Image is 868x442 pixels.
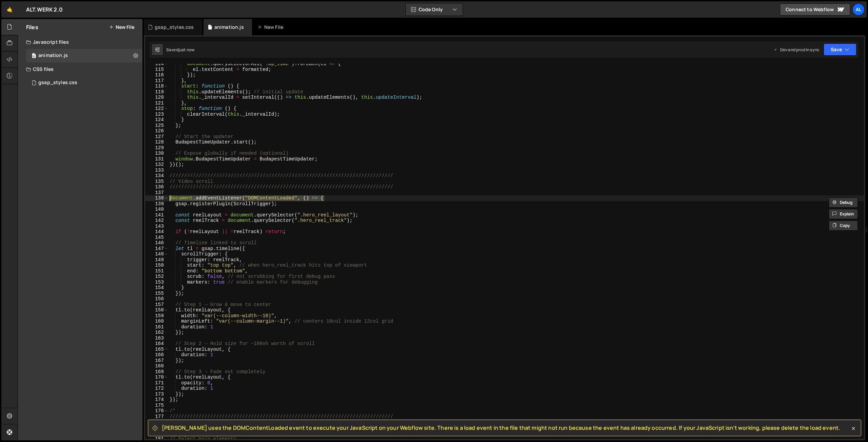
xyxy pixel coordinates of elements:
[26,23,38,31] h2: Files
[145,184,168,190] div: 136
[145,430,168,436] div: 180
[145,403,168,408] div: 175
[145,380,168,386] div: 171
[145,224,168,229] div: 143
[145,207,168,212] div: 140
[145,313,168,319] div: 159
[145,246,168,252] div: 147
[145,341,168,347] div: 164
[145,123,168,129] div: 125
[145,190,168,196] div: 137
[166,47,194,53] div: Saved
[145,391,168,397] div: 173
[145,106,168,112] div: 122
[145,240,168,246] div: 146
[145,302,168,308] div: 157
[145,363,168,369] div: 168
[145,83,168,89] div: 118
[155,24,194,31] div: gsap_styles.css
[145,61,168,67] div: 114
[145,307,168,313] div: 158
[145,414,168,420] div: 177
[145,436,168,442] div: 181
[145,268,168,274] div: 151
[145,212,168,218] div: 141
[145,347,168,352] div: 165
[145,112,168,117] div: 123
[145,285,168,291] div: 154
[145,229,168,235] div: 144
[109,24,134,30] button: New File
[145,291,168,296] div: 155
[26,49,142,62] div: 14912/38821.js
[773,47,819,53] div: Dev and prod in sync
[145,296,168,302] div: 156
[145,374,168,380] div: 170
[145,369,168,375] div: 169
[145,235,168,241] div: 145
[145,72,168,78] div: 116
[145,95,168,100] div: 120
[145,89,168,95] div: 119
[145,280,168,285] div: 153
[824,43,856,56] button: Save
[829,220,858,231] button: Copy
[145,397,168,403] div: 174
[145,134,168,140] div: 127
[145,67,168,73] div: 115
[18,62,142,76] div: CSS files
[145,419,168,425] div: 178
[26,76,142,90] div: 14912/40509.css
[145,408,168,414] div: 176
[145,156,168,162] div: 131
[162,424,840,431] span: [PERSON_NAME] uses the DOMContentLoaded event to execute your JavaScript on your Webflow site. Th...
[145,162,168,168] div: 132
[145,139,168,145] div: 128
[406,3,463,16] button: Code Only
[145,257,168,263] div: 149
[38,80,77,86] div: gsap_styles.css
[145,324,168,330] div: 161
[214,24,244,31] div: animation.js
[829,209,858,219] button: Explain
[780,3,850,16] a: Connect to Webflow
[26,5,63,14] div: ALT.WERK 2.0
[145,117,168,123] div: 124
[852,3,865,16] a: AL
[145,128,168,134] div: 126
[145,274,168,280] div: 152
[32,54,36,59] span: 0
[178,47,194,53] div: just now
[145,78,168,84] div: 117
[145,251,168,257] div: 148
[145,168,168,173] div: 133
[829,197,858,208] button: Debug
[145,352,168,358] div: 166
[145,201,168,207] div: 139
[145,151,168,156] div: 130
[145,335,168,341] div: 163
[145,218,168,224] div: 142
[145,100,168,106] div: 121
[38,53,68,59] div: animation.js
[257,24,286,31] div: New File
[145,173,168,179] div: 134
[145,179,168,185] div: 135
[145,263,168,268] div: 150
[1,1,18,18] a: 🤙
[145,358,168,364] div: 167
[145,145,168,151] div: 129
[145,425,168,431] div: 179
[145,330,168,335] div: 162
[145,319,168,324] div: 160
[18,35,142,49] div: Javascript files
[145,195,168,201] div: 138
[145,386,168,391] div: 172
